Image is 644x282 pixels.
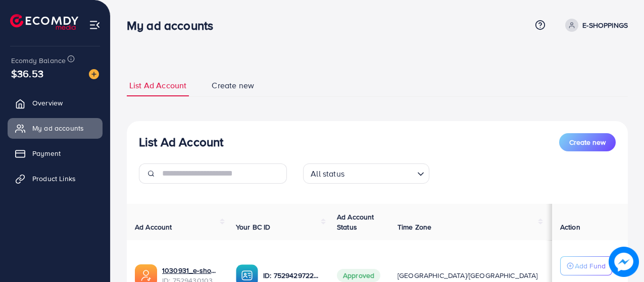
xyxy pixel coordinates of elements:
a: Product Links [8,168,103,189]
a: My ad accounts [8,118,103,138]
span: Time Zone [398,222,431,232]
a: E-SHOPPINGS [561,19,628,32]
img: menu [89,19,101,31]
img: logo [10,14,78,30]
span: All status [309,166,346,181]
a: 1030931_e-shoping_1753082067716 [162,265,220,275]
img: image [609,247,639,277]
span: Ecomdy Balance [11,55,66,66]
span: Create new [569,137,606,147]
span: My ad accounts [32,123,84,133]
span: $36.53 [11,66,43,81]
span: Approved [337,269,380,282]
input: Search for option [348,164,413,181]
button: Create new [559,133,616,151]
span: Your BC ID [236,222,271,232]
span: [GEOGRAPHIC_DATA]/[GEOGRAPHIC_DATA] [398,270,538,280]
button: Add Fund [560,256,612,275]
span: Ad Account [135,222,172,232]
a: Overview [8,93,103,113]
img: image [89,69,99,79]
span: Payment [32,148,61,158]
h3: List Ad Account [139,135,223,149]
span: Create new [212,80,254,91]
p: ID: 7529429722283917313 [263,269,321,281]
div: Search for option [303,163,429,184]
h3: My ad accounts [127,18,221,33]
span: Ad Account Status [337,212,374,232]
p: Add Fund [575,260,606,272]
span: Overview [32,98,63,108]
p: E-SHOPPINGS [582,19,628,31]
a: Payment [8,143,103,163]
span: Product Links [32,174,76,184]
span: Action [560,222,580,232]
span: List Ad Account [129,80,186,91]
